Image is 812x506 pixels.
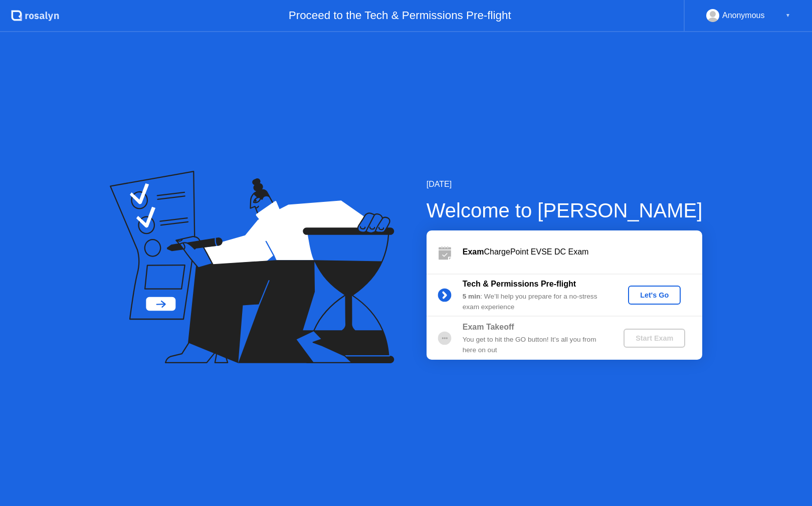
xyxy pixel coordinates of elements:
div: : We’ll help you prepare for a no-stress exam experience [463,292,607,312]
div: Anonymous [722,9,765,22]
b: Exam Takeoff [463,323,514,331]
div: ChargePoint EVSE DC Exam [463,246,702,258]
button: Let's Go [628,286,681,305]
b: 5 min [463,293,481,300]
div: Start Exam [628,334,681,342]
b: Tech & Permissions Pre-flight [463,280,576,288]
div: Welcome to [PERSON_NAME] [427,195,703,225]
b: Exam [463,247,484,256]
div: ▼ [785,9,790,22]
button: Start Exam [624,329,685,348]
div: [DATE] [427,178,703,190]
div: Let's Go [632,291,677,299]
div: You get to hit the GO button! It’s all you from here on out [463,335,607,355]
